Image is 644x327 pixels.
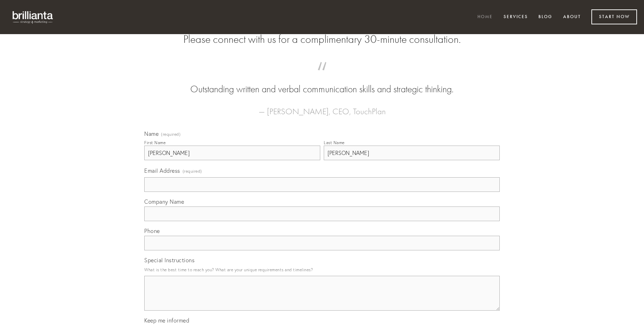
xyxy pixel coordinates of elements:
[183,166,202,176] span: (required)
[499,11,532,23] a: Services
[155,69,489,83] span: “
[144,167,180,174] span: Email Address
[144,33,500,46] h2: Please connect with us for a complimentary 30-minute consultation.
[155,96,489,118] figcaption: — [PERSON_NAME], CEO, TouchPlan
[161,132,181,137] span: (required)
[144,198,184,205] span: Company Name
[144,257,194,264] span: Special Instructions
[144,227,160,234] span: Phone
[534,11,557,23] a: Blog
[144,265,500,274] p: What is the best time to reach you? What are your unique requirements and timelines?
[7,7,59,27] img: brillianta - research, strategy, marketing
[144,130,159,137] span: Name
[144,140,166,145] div: First Name
[591,9,637,24] a: Start Now
[144,317,189,324] span: Keep me informed
[155,69,489,96] blockquote: Outstanding written and verbal communication skills and strategic thinking.
[559,11,585,23] a: About
[324,140,345,145] div: Last Name
[473,11,497,23] a: Home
